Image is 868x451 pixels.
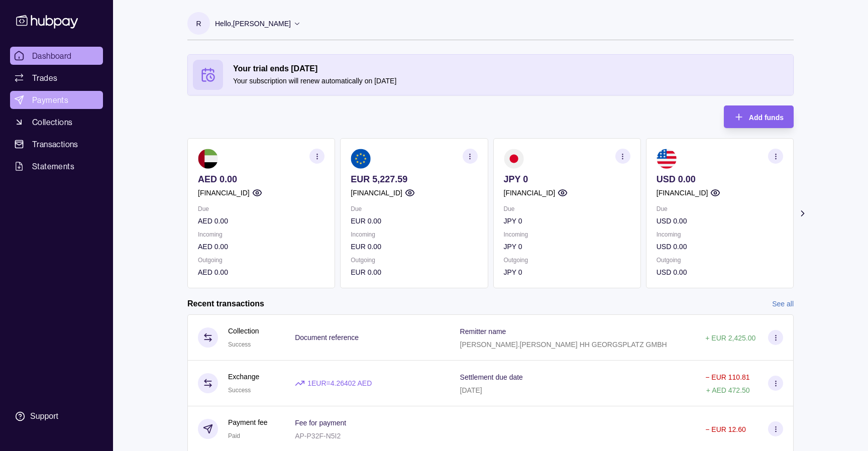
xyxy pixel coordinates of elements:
[32,50,72,62] span: Dashboard
[504,203,630,214] p: Due
[772,298,794,309] a: See all
[504,149,524,169] img: jp
[657,174,783,185] p: USD 0.00
[504,267,630,278] p: JPY 0
[198,149,218,169] img: ae
[32,116,72,128] span: Collections
[32,94,68,106] span: Payments
[460,341,667,349] p: [PERSON_NAME].[PERSON_NAME] HH GEORGSPLATZ GMBH
[657,267,783,278] p: USD 0.00
[749,114,784,122] span: Add funds
[32,138,78,150] span: Transactions
[198,203,324,214] p: Due
[228,432,240,439] span: Paid
[705,373,749,381] p: − EUR 110.81
[30,411,58,422] div: Support
[10,113,103,131] a: Collections
[228,341,251,348] span: Success
[724,105,794,128] button: Add funds
[198,241,324,252] p: AED 0.00
[351,149,371,169] img: eu
[706,386,750,394] p: + AED 472.50
[657,229,783,240] p: Incoming
[504,255,630,266] p: Outgoing
[10,47,103,65] a: Dashboard
[351,255,477,266] p: Outgoing
[657,203,783,214] p: Due
[233,75,788,86] p: Your subscription will renew automatically on [DATE]
[295,333,359,342] p: Document reference
[198,229,324,240] p: Incoming
[351,174,477,185] p: EUR 5,227.59
[657,187,708,198] p: [FINANCIAL_ID]
[228,371,259,382] p: Exchange
[460,386,482,394] p: [DATE]
[504,187,556,198] p: [FINANCIAL_ID]
[10,406,103,427] a: Support
[10,135,103,153] a: Transactions
[460,327,506,335] p: Remitter name
[295,432,341,440] p: AP-P32F-N5I2
[198,187,250,198] p: [FINANCIAL_ID]
[187,298,264,309] h2: Recent transactions
[504,229,630,240] p: Incoming
[228,387,251,394] span: Success
[233,63,788,74] h2: Your trial ends [DATE]
[215,18,291,29] p: Hello, [PERSON_NAME]
[196,18,201,29] p: R
[351,203,477,214] p: Due
[228,325,259,336] p: Collection
[307,378,372,389] p: 1 EUR = 4.26402 AED
[351,241,477,252] p: EUR 0.00
[351,267,477,278] p: EUR 0.00
[10,69,103,87] a: Trades
[10,157,103,175] a: Statements
[295,419,346,427] p: Fee for payment
[504,241,630,252] p: JPY 0
[198,255,324,266] p: Outgoing
[705,425,746,433] p: − EUR 12.60
[228,417,268,428] p: Payment fee
[504,174,630,185] p: JPY 0
[504,215,630,227] p: JPY 0
[198,174,324,185] p: AED 0.00
[32,72,57,84] span: Trades
[657,241,783,252] p: USD 0.00
[32,160,74,172] span: Statements
[10,91,103,109] a: Payments
[198,215,324,227] p: AED 0.00
[460,373,523,381] p: Settlement due date
[351,229,477,240] p: Incoming
[657,215,783,227] p: USD 0.00
[657,255,783,266] p: Outgoing
[198,267,324,278] p: AED 0.00
[657,149,677,169] img: us
[705,334,755,342] p: + EUR 2,425.00
[351,187,402,198] p: [FINANCIAL_ID]
[351,215,477,227] p: EUR 0.00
